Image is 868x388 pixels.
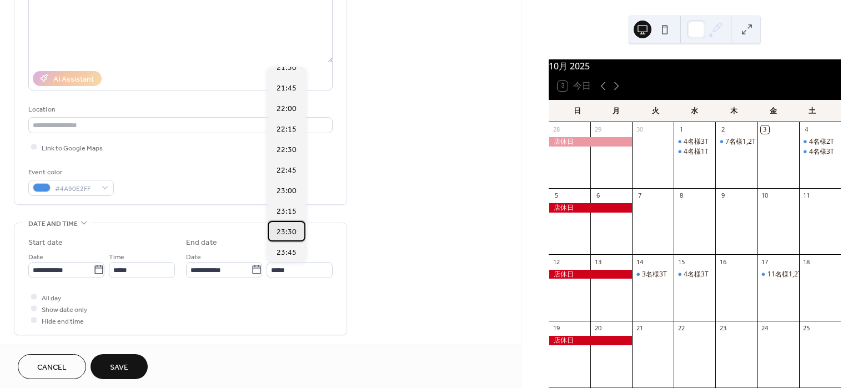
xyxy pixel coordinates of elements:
div: 4名様3T [809,147,834,157]
div: 14 [635,258,644,266]
div: Start date [28,237,63,249]
span: Show date only [42,304,87,315]
div: 23 [719,324,727,332]
div: 4 [802,125,811,134]
button: Cancel [18,354,86,379]
div: 木 [714,100,754,122]
span: Cancel [37,362,67,374]
span: Hide end time [42,315,84,327]
div: 店休日 [549,336,632,345]
span: 21:30 [277,62,297,74]
div: 3名様3T [642,270,667,279]
span: Time [267,251,282,263]
div: 水 [675,100,715,122]
div: Location [28,104,330,115]
div: 月 [596,100,636,122]
div: 11名様1,2T [757,270,799,279]
div: 21 [635,324,644,332]
div: 30 [635,125,644,134]
span: Time [109,251,124,263]
span: Date [186,251,201,263]
span: Date [28,251,43,263]
div: 2 [719,125,727,134]
div: 9 [719,192,727,200]
div: 火 [636,100,675,122]
div: 4名様1T [684,147,709,157]
div: 4名様2T [809,137,834,147]
div: 25 [802,324,811,332]
span: 22:15 [277,124,297,135]
span: 23:00 [277,185,297,197]
div: 8 [677,192,685,200]
div: 店休日 [549,203,632,213]
div: 店休日 [549,270,632,279]
div: 28 [552,125,560,134]
div: 4名様3T [674,137,715,147]
div: 4名様1T [674,147,715,157]
div: 土 [792,100,832,122]
div: 3名様3T [632,270,674,279]
div: 7名様1,2T [725,137,756,147]
div: 日 [558,100,597,122]
div: 7 [635,192,644,200]
div: 22 [677,324,685,332]
div: 20 [594,324,602,332]
div: 11 [802,192,811,200]
div: 15 [677,258,685,266]
div: 4名様3T [684,270,709,279]
span: #4A90E2FF [55,183,96,194]
div: End date [186,237,217,249]
button: Save [91,354,148,379]
span: 23:15 [277,206,297,218]
div: 1 [677,125,685,134]
div: 29 [594,125,602,134]
div: 店休日 [549,137,632,147]
div: 10 [761,192,769,200]
div: 11名様1,2T [767,270,802,279]
div: 12 [552,258,560,266]
span: 22:30 [277,144,297,156]
div: 6 [594,192,602,200]
span: 23:30 [277,226,297,238]
div: 4名様2T [799,137,841,147]
span: Date and time [28,218,78,230]
span: 22:45 [277,165,297,177]
div: 4名様3T [674,270,715,279]
div: 5 [552,192,560,200]
span: Link to Google Maps [42,142,103,154]
div: 7名様1,2T [715,137,757,147]
span: Save [110,362,128,374]
span: 23:45 [277,247,297,259]
div: 金 [754,100,793,122]
div: 4名様3T [684,137,709,147]
div: 10月 2025 [549,59,841,73]
div: Event color [28,167,112,178]
div: 4名様3T [799,147,841,157]
span: 21:45 [277,83,297,94]
div: 16 [719,258,727,266]
span: All day [42,292,61,304]
div: 24 [761,324,769,332]
div: 19 [552,324,560,332]
div: 17 [761,258,769,266]
div: 13 [594,258,602,266]
span: 22:00 [277,103,297,115]
div: 3 [761,125,769,134]
div: 18 [802,258,811,266]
